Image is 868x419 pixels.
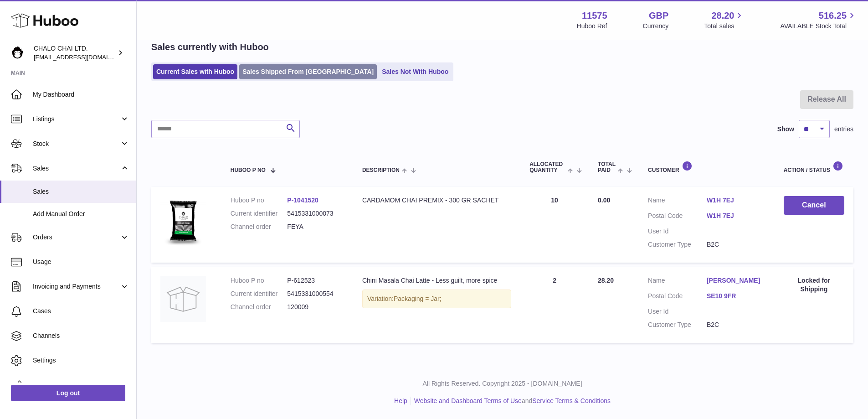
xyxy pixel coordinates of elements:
[532,397,611,404] a: Service Terms & Conditions
[33,210,129,218] span: Add Manual Order
[707,212,765,220] a: W1H 7EJ
[707,196,765,205] a: W1H 7EJ
[33,331,129,340] span: Channels
[231,196,288,205] dt: Huboo P no
[707,276,765,285] a: [PERSON_NAME]
[648,240,707,249] dt: Customer Type
[287,303,344,311] dd: 120009
[362,290,511,308] div: Variation:
[834,125,853,134] span: entries
[362,276,511,285] div: Chini Masala Chai Latte - Less guilt, more spice
[582,10,607,22] strong: 11575
[784,196,844,215] button: Cancel
[160,276,206,322] img: no-photo.jpg
[704,10,745,31] a: 28.20 Total sales
[287,276,344,285] dd: P-612523
[33,381,129,389] span: Returns
[529,161,565,173] span: ALLOCATED Quantity
[33,282,120,291] span: Invoicing and Payments
[160,196,206,249] img: 1744374283.png
[819,10,847,22] span: 516.25
[784,161,844,173] div: Action / Status
[780,22,857,31] span: AVAILABLE Stock Total
[231,222,288,231] dt: Channel order
[33,233,120,242] span: Orders
[643,22,669,31] div: Currency
[648,161,765,173] div: Customer
[707,321,765,329] dd: B2C
[231,276,288,285] dt: Huboo P no
[780,10,857,31] a: 516.25 AVAILABLE Stock Total
[34,53,134,61] span: [EMAIL_ADDRESS][DOMAIN_NAME]
[33,307,129,316] span: Cases
[287,222,344,231] dd: FEYA
[777,125,794,134] label: Show
[11,46,25,60] img: Chalo@chalocompany.com
[231,303,288,311] dt: Channel order
[414,397,522,404] a: Website and Dashboard Terms of Use
[707,240,765,249] dd: B2C
[598,277,614,284] span: 28.20
[704,22,745,31] span: Total sales
[287,290,344,298] dd: 5415331000554
[648,227,707,236] dt: User Id
[577,22,607,31] div: Huboo Ref
[34,44,116,62] div: CHALO CHAI LTD.
[648,292,707,303] dt: Postal Code
[598,197,610,204] span: 0.00
[33,115,120,124] span: Listings
[33,356,129,365] span: Settings
[287,209,344,218] dd: 5415331000073
[411,397,611,405] li: and
[362,196,511,205] div: CARDAMOM CHAI PREMIX - 300 GR SACHET
[707,292,765,300] a: SE10 9FR
[33,187,129,196] span: Sales
[648,321,707,329] dt: Customer Type
[33,164,120,173] span: Sales
[151,41,269,53] h2: Sales currently with Huboo
[711,10,734,22] span: 28.20
[649,10,668,22] strong: GBP
[231,290,288,298] dt: Current identifier
[362,167,400,173] span: Description
[231,209,288,218] dt: Current identifier
[153,64,237,79] a: Current Sales with Huboo
[520,267,589,343] td: 2
[520,187,589,263] td: 10
[287,197,318,204] a: P-1041520
[379,64,452,79] a: Sales Not With Huboo
[648,276,707,287] dt: Name
[598,161,616,173] span: Total paid
[231,167,266,173] span: Huboo P no
[394,295,442,302] span: Packaging = Jar;
[648,307,707,316] dt: User Id
[144,379,861,388] p: All Rights Reserved. Copyright 2025 - [DOMAIN_NAME]
[33,140,120,148] span: Stock
[394,397,407,404] a: Help
[239,64,377,79] a: Sales Shipped From [GEOGRAPHIC_DATA]
[33,258,129,266] span: Usage
[648,196,707,207] dt: Name
[784,276,844,294] div: Locked for Shipping
[33,90,129,99] span: My Dashboard
[648,212,707,222] dt: Postal Code
[11,385,125,401] a: Log out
